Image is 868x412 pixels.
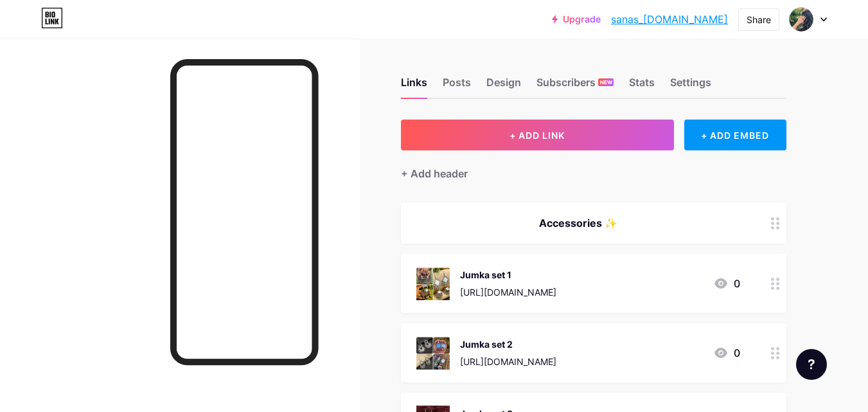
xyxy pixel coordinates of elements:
[611,12,728,27] a: sanas_[DOMAIN_NAME]
[486,75,521,98] div: Design
[416,267,450,300] img: Jumka set 1
[443,75,471,98] div: Posts
[552,14,601,24] a: Upgrade
[401,166,468,181] div: + Add header
[401,120,674,150] button: + ADD LINK
[713,345,740,361] div: 0
[536,75,614,98] div: Subscribers
[460,355,556,368] div: [URL][DOMAIN_NAME]
[460,268,556,282] div: Jumka set 1
[684,120,786,150] div: + ADD EMBED
[600,78,612,86] span: NEW
[509,130,565,141] span: + ADD LINK
[401,75,427,98] div: Links
[670,75,711,98] div: Settings
[713,276,740,291] div: 0
[460,337,556,351] div: Jumka set 2
[629,75,655,98] div: Stats
[747,13,771,26] div: Share
[416,215,740,231] div: Accessories ✨
[416,336,450,370] img: Jumka set 2
[460,285,556,299] div: [URL][DOMAIN_NAME]
[789,7,813,31] img: sanas_archive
